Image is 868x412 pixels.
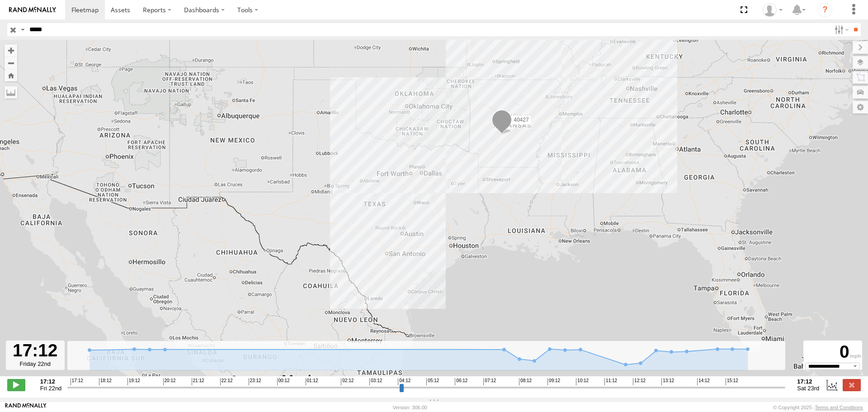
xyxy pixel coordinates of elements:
[426,378,439,385] span: 05:12
[277,378,290,385] span: 00:12
[9,7,56,13] img: rand-logo.svg
[398,378,410,385] span: 04:12
[726,378,738,385] span: 15:12
[576,378,589,385] span: 10:12
[805,342,861,363] div: 0
[831,23,850,36] label: Search Filter Options
[7,379,25,391] label: Play/Stop
[163,378,176,385] span: 20:12
[5,57,17,69] button: Zoom out
[547,378,560,385] span: 09:12
[19,23,26,36] label: Search Query
[514,116,528,123] span: 40427
[604,378,617,385] span: 11:12
[5,86,17,99] label: Measure
[40,378,62,385] strong: 17:12
[661,378,674,385] span: 13:12
[815,405,863,410] a: Terms and Conditions
[306,378,318,385] span: 01:12
[5,44,17,57] button: Zoom in
[99,378,112,385] span: 18:12
[5,69,17,81] button: Zoom Home
[633,378,646,385] span: 12:12
[519,378,532,385] span: 08:12
[249,378,261,385] span: 23:12
[341,378,354,385] span: 02:12
[455,378,467,385] span: 06:12
[71,378,83,385] span: 17:12
[853,101,868,114] label: Map Settings
[127,378,140,385] span: 19:12
[40,385,62,392] span: Fri 22nd Aug 2025
[369,378,382,385] span: 03:12
[697,378,710,385] span: 14:12
[843,379,861,391] label: Close
[797,385,819,392] span: Sat 23rd Aug 2025
[192,378,204,385] span: 21:12
[759,3,786,17] div: Caseta Laredo TX
[818,3,832,17] i: ?
[393,405,427,410] div: Version: 306.00
[797,378,819,385] strong: 17:12
[220,378,233,385] span: 22:12
[773,405,863,410] div: © Copyright 2025 -
[483,378,496,385] span: 07:12
[5,403,47,412] a: Visit our Website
